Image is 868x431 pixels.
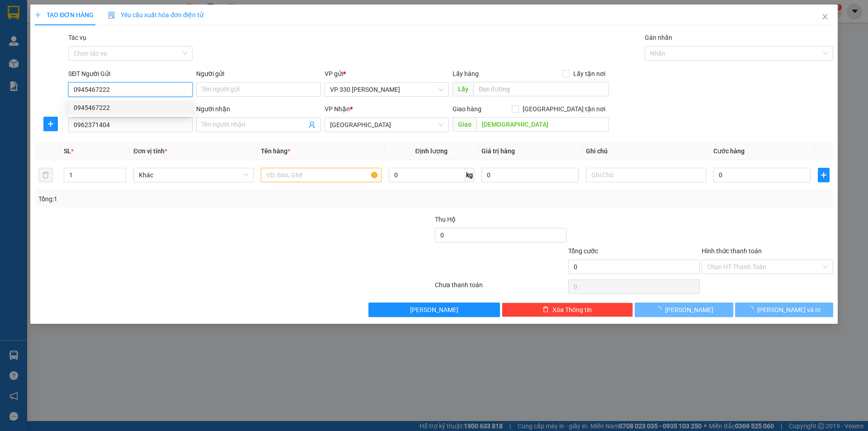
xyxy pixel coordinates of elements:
[821,13,829,20] span: close
[330,83,443,96] span: VP 330 Lê Duẫn
[747,306,757,313] span: loading
[410,305,458,315] span: [PERSON_NAME]
[330,118,443,132] span: Bình Phước
[481,147,515,155] span: Giá trị hàng
[645,34,672,41] label: Gán nhãn
[133,147,167,155] span: Đơn vị tính
[481,168,579,182] input: 0
[476,117,609,132] input: Dọc đường
[713,147,745,155] span: Cước hàng
[582,142,710,160] th: Ghi chú
[735,303,833,317] button: [PERSON_NAME] và In
[368,303,500,317] button: [PERSON_NAME]
[38,194,335,204] div: Tổng: 1
[665,305,713,315] span: [PERSON_NAME]
[108,12,115,19] img: icon
[552,305,592,315] span: Xóa Thông tin
[818,171,829,179] span: plus
[43,117,58,131] button: plus
[35,11,94,19] span: TẠO ĐƠN HÀNG
[35,12,41,18] span: plus
[325,105,350,113] span: VP Nhận
[44,120,57,128] span: plus
[74,103,187,113] div: 0945467222
[519,104,609,114] span: [GEOGRAPHIC_DATA] tận nơi
[453,82,473,96] span: Lấy
[655,306,665,313] span: loading
[818,168,830,182] button: plus
[415,147,448,155] span: Định lượng
[453,70,479,77] span: Lấy hàng
[68,100,193,115] div: 0945467222
[38,168,53,182] button: delete
[434,280,567,296] div: Chưa thanh toán
[453,105,481,113] span: Giao hàng
[542,306,549,313] span: delete
[635,303,733,317] button: [PERSON_NAME]
[308,121,316,128] span: user-add
[435,216,456,223] span: Thu Hộ
[812,5,838,30] button: Close
[139,168,248,182] span: Khác
[465,168,474,182] span: kg
[586,168,706,182] input: Ghi Chú
[570,69,609,79] span: Lấy tận nơi
[453,117,476,132] span: Giao
[325,69,449,79] div: VP gửi
[473,82,609,96] input: Dọc đường
[64,147,71,155] span: SL
[261,147,290,155] span: Tên hàng
[196,104,321,114] div: Người nhận
[108,11,203,19] span: Yêu cầu xuất hóa đơn điện tử
[502,303,633,317] button: deleteXóa Thông tin
[196,69,321,79] div: Người gửi
[68,34,86,41] label: Tác vụ
[68,69,193,79] div: SĐT Người Gửi
[757,305,821,315] span: [PERSON_NAME] và In
[702,247,762,255] label: Hình thức thanh toán
[568,247,598,255] span: Tổng cước
[261,168,381,182] input: VD: Bàn, Ghế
